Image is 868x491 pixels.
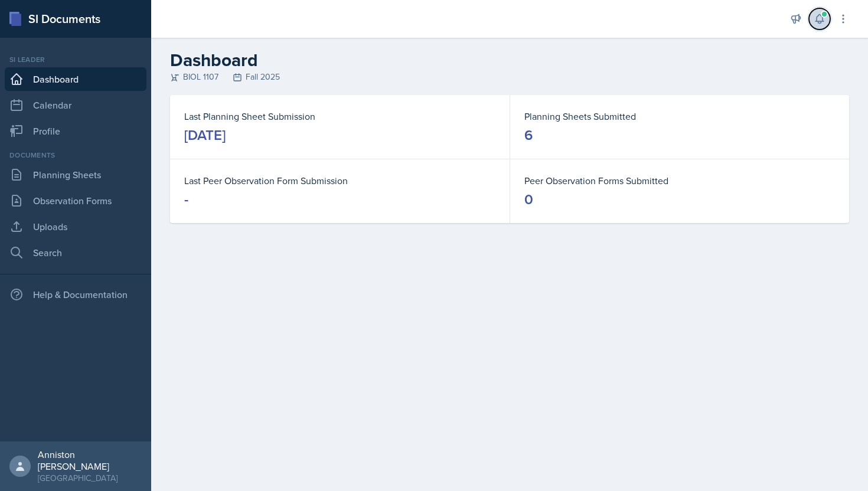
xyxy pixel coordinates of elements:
div: BIOL 1107 Fall 2025 [170,71,849,83]
div: Anniston [PERSON_NAME] [38,449,142,472]
dt: Planning Sheets Submitted [524,109,835,123]
a: Calendar [5,93,146,117]
div: Help & Documentation [5,283,146,306]
a: Uploads [5,215,146,238]
div: Documents [5,150,146,161]
dt: Peer Observation Forms Submitted [524,174,835,188]
div: [DATE] [184,126,226,145]
div: 0 [524,190,533,209]
dt: Last Peer Observation Form Submission [184,174,495,188]
h2: Dashboard [170,50,849,71]
div: [GEOGRAPHIC_DATA] [38,472,142,484]
a: Profile [5,119,146,143]
div: 6 [524,126,533,145]
dt: Last Planning Sheet Submission [184,109,495,123]
div: Si leader [5,54,146,65]
a: Dashboard [5,67,146,91]
a: Search [5,241,146,264]
a: Planning Sheets [5,163,146,186]
a: Observation Forms [5,189,146,212]
div: - [184,190,188,209]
